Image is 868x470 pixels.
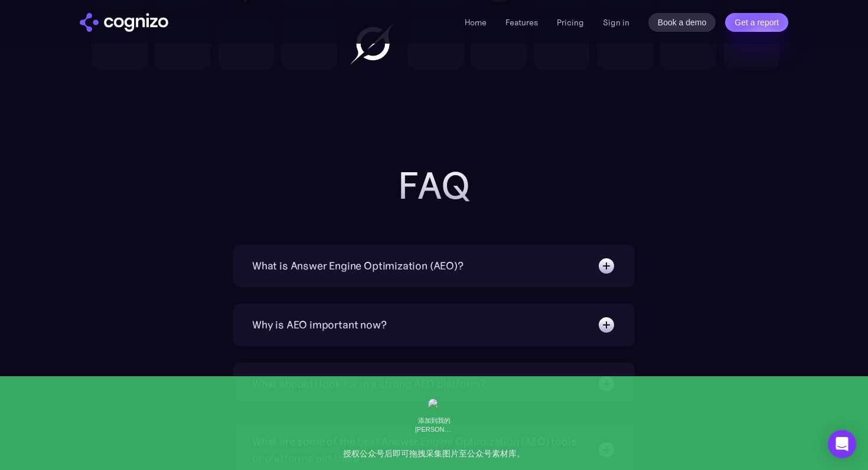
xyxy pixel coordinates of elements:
[505,17,538,28] a: Features
[557,17,584,28] a: Pricing
[80,13,168,32] a: home
[465,17,487,28] a: Home
[648,13,716,32] a: Book a demo
[252,376,485,392] div: What should I look for in a strong AEO platform?
[198,165,670,207] h2: FAQ
[725,13,788,32] a: Get a report
[603,15,629,29] a: Sign in
[80,13,168,32] img: cognizo logo
[252,317,387,333] div: Why is AEO important now?
[252,258,464,274] div: What is Answer Engine Optimization (AEO)?
[828,430,856,458] div: Open Intercom Messenger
